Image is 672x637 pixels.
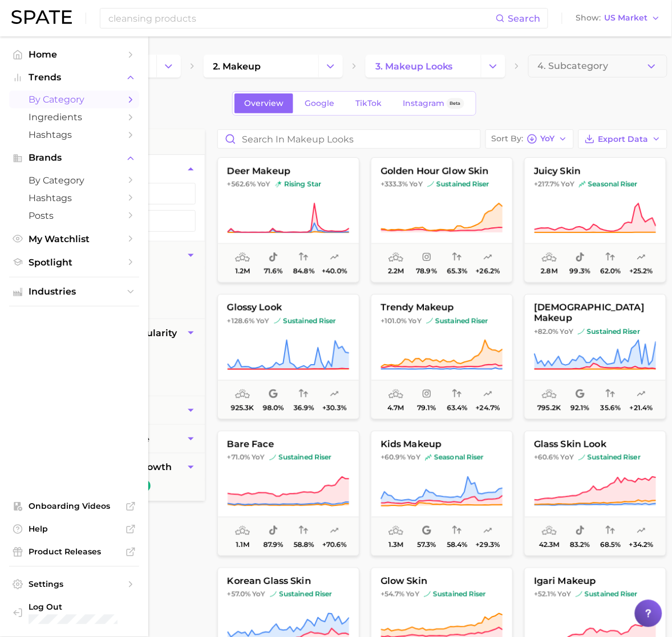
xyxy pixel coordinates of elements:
span: igari makeup [525,576,666,586]
span: +333.3% [380,179,408,188]
span: +29.3% [476,541,500,549]
span: Product Releases [29,547,120,557]
span: +24.7% [476,404,500,412]
span: YoY [407,453,420,462]
span: glass skin look [525,439,666,450]
button: [DEMOGRAPHIC_DATA] makeup+82.0% YoYsustained risersustained riser795.2k92.1%35.6%+21.4% [524,294,666,419]
span: 1.3m [388,541,403,549]
span: Trends [29,72,120,83]
span: sustained riser [576,590,638,599]
span: popularity convergence: Very High Convergence [299,251,308,264]
span: 63.4% [447,404,467,412]
span: 42.3m [539,541,560,549]
span: +26.2% [476,267,500,275]
span: sustained riser [426,316,488,325]
span: 57.3% [417,541,436,549]
span: +52.1% [534,590,556,598]
a: Product Releases [9,544,139,561]
a: Spotlight [9,254,139,271]
input: Search in makeup looks [218,130,480,148]
span: popularity predicted growth: Likely [483,251,492,264]
span: popularity share: TikTok [576,524,585,538]
span: +34.2% [629,541,653,549]
span: average monthly popularity: Medium Popularity [388,524,403,538]
button: Trends [9,69,139,86]
a: 2. makeup [204,55,319,77]
span: 2. makeup [213,61,261,72]
button: Export Data [578,129,667,149]
button: 4. Subcategory [528,55,668,77]
span: +30.3% [322,404,346,412]
span: Log Out [29,602,130,612]
button: bare face+71.0% YoYsustained risersustained riser1.1m87.9%58.8%+70.6% [217,431,359,556]
img: sustained riser [274,317,281,324]
span: popularity convergence: High Convergence [452,387,462,401]
span: average monthly popularity: Medium Popularity [235,387,250,401]
span: 98.0% [262,404,284,412]
span: popularity convergence: High Convergence [452,251,462,264]
span: average monthly popularity: Medium Popularity [388,251,403,264]
img: SPATE [11,10,72,24]
button: Sort ByYoY [485,129,574,149]
span: glossy look [218,303,359,313]
a: TikTok [346,93,391,113]
span: deer makeup [218,166,359,176]
span: Industries [29,287,120,297]
span: popularity convergence: Low Convergence [299,387,308,401]
span: +25.2% [630,267,653,275]
span: +82.0% [534,327,558,336]
a: Overview [234,93,293,113]
span: Hashtags [29,129,120,140]
span: +217.7% [534,179,560,188]
span: juicy skin [525,166,666,176]
span: average monthly popularity: High Popularity [388,387,403,401]
span: popularity convergence: Medium Convergence [299,524,308,538]
button: glass skin look+60.6% YoYsustained risersustained riser42.3m83.2%68.5%+34.2% [524,431,666,556]
span: 1.2m [235,267,250,275]
span: My Watchlist [29,234,120,244]
span: bare face [218,439,359,450]
a: Ingredients [9,108,139,126]
span: +128.6% [227,316,254,325]
span: popularity share: Google [269,387,278,401]
span: 36.9% [293,404,314,412]
span: average monthly popularity: Very High Popularity [542,524,557,538]
span: average monthly popularity: Medium Popularity [235,251,250,264]
a: Posts [9,207,139,224]
span: Beta [450,99,461,108]
img: sustained riser [270,591,277,598]
a: Help [9,521,139,538]
button: trendy makeup+101.0% YoYsustained risersustained riser4.7m79.1%63.4%+24.7% [371,294,513,419]
span: trendy makeup [371,303,512,313]
span: YoY [406,590,419,599]
span: 84.8% [293,267,314,275]
span: YoY [408,316,422,325]
span: sustained riser [269,453,331,462]
a: Onboarding Videos [9,498,139,515]
a: InstagramBeta [393,93,474,113]
button: ShowUS Market [573,11,663,26]
span: 2.2m [388,267,404,275]
span: Show [576,15,601,21]
span: 83.2% [570,541,590,549]
span: average monthly popularity: Medium Popularity [235,524,250,538]
span: 3. makeup looks [375,61,453,72]
a: Log out. Currently logged in with e-mail jenny.zeng@spate.nyc. [9,599,139,628]
img: seasonal riser [425,454,432,461]
a: Hashtags [9,189,139,207]
span: YoY [410,179,423,189]
span: popularity share: Google [576,387,585,401]
span: Posts [29,210,120,221]
span: 62.0% [600,267,621,275]
span: 87.9% [263,541,283,549]
span: Google [305,99,334,108]
a: Hashtags [9,126,139,144]
span: 58.4% [447,541,467,549]
a: My Watchlist [9,230,139,248]
span: +562.6% [227,179,256,188]
span: popularity share: TikTok [269,524,278,538]
img: seasonal riser [579,181,586,187]
span: Help [29,524,120,534]
span: Settings [29,579,120,590]
button: Brands [9,149,139,166]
